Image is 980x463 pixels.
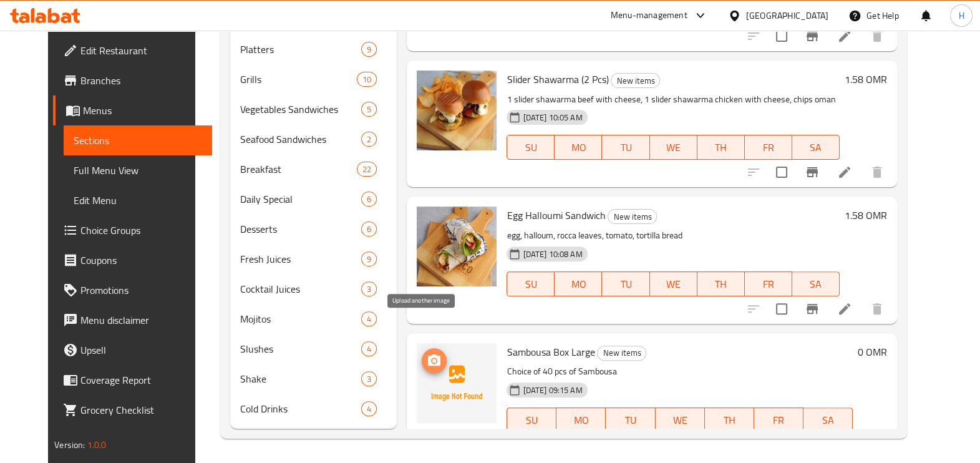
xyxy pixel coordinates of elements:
div: Breakfast22 [230,154,397,184]
div: Desserts [240,222,361,236]
img: Slider Shawarma (2 Pcs) [417,71,497,150]
span: Upsell [80,343,201,358]
button: TU [606,407,655,432]
span: 9 [362,253,376,265]
div: items [361,222,377,236]
div: Mojitos [240,311,361,326]
button: delete [862,157,892,187]
span: WE [655,139,692,157]
button: delete [862,294,892,324]
span: SU [512,275,550,293]
span: TU [611,411,650,429]
span: Select to update [769,23,795,49]
span: 9 [362,44,376,56]
p: Choice of 40 pcs of Sambousa [507,364,852,379]
div: Seafood Sandwiches2 [230,124,397,154]
div: Fresh Juices [240,251,361,266]
span: 6 [362,223,376,235]
span: Vegetables Sandwiches [240,102,361,117]
span: Seafood Sandwiches [240,132,361,147]
span: MO [560,275,597,293]
div: Platters9 [230,34,397,64]
span: Breakfast [240,162,357,177]
div: Cocktail Juices [240,281,361,296]
button: TH [697,271,745,296]
span: MO [560,139,597,157]
span: 1.0.0 [87,437,107,453]
span: H [958,9,964,22]
span: SA [797,139,835,157]
img: Sambousa Box Large [417,343,497,423]
a: Coverage Report [53,365,211,395]
span: Shake [240,371,361,386]
a: Choice Groups [53,215,211,245]
button: SU [507,407,556,432]
span: TH [710,411,749,429]
span: Menus [83,103,201,118]
span: Cold Drinks [240,401,361,416]
span: 2 [362,134,376,145]
button: TU [602,271,649,296]
div: items [361,132,377,147]
div: Mojitos4 [230,304,397,334]
a: Menus [53,95,211,125]
span: Choice Groups [80,223,201,238]
button: Branch-specific-item [797,157,827,187]
button: WE [650,135,697,160]
button: SU [507,271,555,296]
span: TU [607,139,644,157]
a: Promotions [53,275,211,305]
span: 10 [357,74,376,85]
span: WE [655,275,692,293]
div: Slushes4 [230,334,397,364]
div: Menu-management [611,8,687,23]
span: Grills [240,72,357,87]
a: Menu disclaimer [53,305,211,335]
span: MO [561,411,601,429]
div: items [357,162,377,177]
span: Daily Special [240,192,361,207]
span: FR [759,411,798,429]
button: SA [803,407,853,432]
a: Edit menu item [837,301,852,316]
span: Branches [80,73,201,88]
div: Desserts6 [230,214,397,244]
span: Promotions [80,283,201,298]
span: Select to update [769,296,795,322]
div: Grills10 [230,64,397,94]
span: SA [808,411,848,429]
span: 5 [362,104,376,115]
span: Sambousa Box Large [507,343,594,361]
div: items [361,192,377,207]
span: TH [702,275,740,293]
img: Egg Halloumi Sandwich [417,207,497,286]
button: WE [656,407,705,432]
button: WE [650,271,697,296]
span: Sections [74,133,201,148]
button: TH [705,407,754,432]
div: New items [611,73,660,88]
span: FR [750,275,787,293]
div: Vegetables Sandwiches5 [230,94,397,124]
div: New items [608,209,657,224]
span: Slider Shawarma (2 Pcs) [507,70,608,89]
button: MO [555,135,602,160]
div: items [357,72,377,87]
div: items [361,341,377,356]
span: SA [797,275,835,293]
span: Platters [240,42,361,57]
div: Cold Drinks4 [230,394,397,424]
button: MO [555,271,602,296]
span: Edit Menu [74,193,201,208]
div: New items [597,346,646,361]
span: 3 [362,283,376,295]
span: TU [607,275,644,293]
span: 4 [362,343,376,355]
button: MO [556,407,606,432]
p: 1 slider shawarma beef with cheese, 1 slider shawarma chicken with cheese, chips oman [507,92,839,107]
